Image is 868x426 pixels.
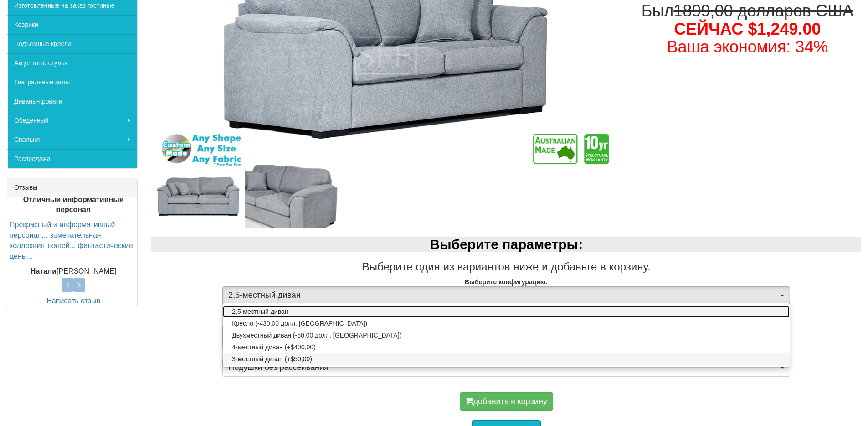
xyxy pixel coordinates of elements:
font: Выберите конфигурацию: [465,278,548,286]
font: Выберите один из вариантов ниже и добавьте в корзину. [362,260,651,273]
font: 4-местный диван (+$400,00) [232,343,316,351]
font: Кресло (-430,00 долл. [GEOGRAPHIC_DATA]) [232,320,367,327]
font: Обеденный [14,117,49,124]
font: Был [642,1,674,20]
font: Акцентные стулья [14,59,68,67]
font: Театральные залы [14,78,70,86]
a: Написать отзыв [46,297,100,305]
font: Спальня [14,136,40,143]
font: СЕЙЧАС $1,249.00 [674,20,821,38]
font: Натали [31,267,56,275]
font: Подъемные кресла [14,40,72,47]
a: Прекрасный и информативный персонал... замечательная коллекция тканей... фантастические цены... [10,221,133,260]
font: 2,5-местный диван [228,291,300,300]
font: Диваны-кровати [14,98,62,105]
button: Подушки без рассеивания [222,358,790,377]
a: Распродажа [7,149,137,168]
a: Коврики [7,15,137,34]
font: Выберите параметры: [430,237,583,252]
a: Подъемные кресла [7,34,137,53]
font: Распродажа [14,155,51,162]
button: 2,5-местный диван [222,286,790,305]
font: Отличный информативный персонал [23,196,124,214]
font: Коврики [14,21,38,28]
font: 3-местный диван (+$50,00) [232,355,312,363]
a: Спальня [7,130,137,149]
a: Обеденный [7,111,137,130]
font: добавить в корзину [473,397,547,406]
a: Диваны-кровати [7,92,137,111]
font: Двухместный диван (-50,00 долл. [GEOGRAPHIC_DATA]) [232,332,401,339]
font: [PERSON_NAME] [56,267,117,275]
font: 2,5-местный диван [232,308,288,315]
font: Отзывы [14,184,37,191]
a: Театральные залы [7,73,137,92]
font: Изготовленные на заказ гостиные [14,2,114,9]
a: Акцентные стулья [7,53,137,73]
font: Ваша экономия: 34% [667,37,828,56]
button: добавить в корзину [460,392,553,410]
font: 1899,00 долларов США [673,1,853,20]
